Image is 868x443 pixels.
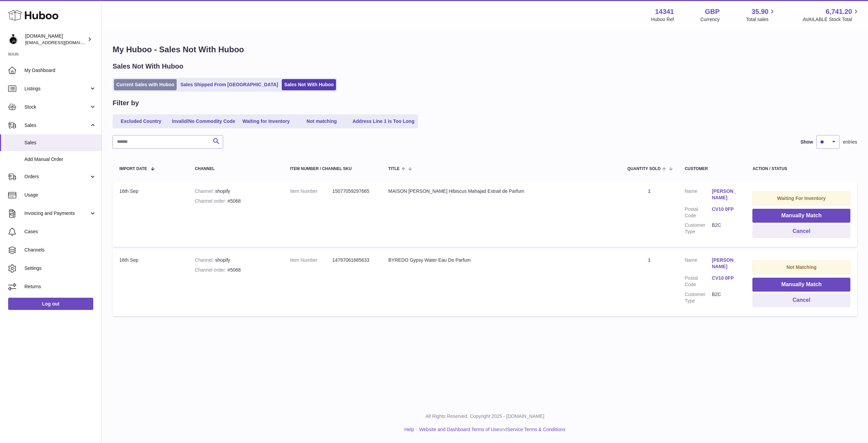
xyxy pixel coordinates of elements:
div: [DOMAIN_NAME] [25,33,86,46]
td: 16th Sep [113,250,188,316]
img: theperfumesampler@gmail.com [8,34,18,44]
span: Total sales [746,16,776,23]
a: Sales Not With Huboo [282,79,336,90]
span: 35.90 [751,7,768,16]
h2: Sales Not With Huboo [113,62,183,71]
span: Stock [24,104,89,110]
a: CV10 0FP [712,275,739,281]
li: and [417,426,565,433]
dt: Item Number [290,188,332,195]
dt: Item Number [290,257,332,263]
div: shopify [195,188,277,195]
dt: Postal Code [685,206,712,219]
a: Help [405,427,414,432]
a: [PERSON_NAME] [712,257,739,270]
span: [EMAIL_ADDRESS][DOMAIN_NAME] [25,40,100,45]
span: Cases [24,228,96,235]
a: 6,741.20 AVAILABLE Stock Total [803,7,860,23]
strong: 14341 [655,7,674,16]
a: Address Line 1 is Too Long [350,116,417,127]
div: Huboo Ref [651,16,674,23]
div: #5068 [195,267,277,273]
div: Customer [685,167,739,171]
a: 1 [648,188,651,194]
dt: Name [685,188,712,203]
strong: Channel [195,188,215,194]
a: Website and Dashboard Terms of Use [419,427,499,432]
span: entries [843,139,857,145]
h1: My Huboo - Sales Not With Huboo [113,44,857,55]
a: Service Terms & Conditions [507,427,566,432]
div: Currency [701,16,720,23]
button: Cancel [752,224,850,238]
strong: Not Matching [786,264,816,270]
dd: 15077059297665 [332,188,375,195]
button: Manually Match [752,278,850,292]
span: Import date [119,167,147,171]
a: Log out [8,298,93,310]
a: [PERSON_NAME] [712,188,739,201]
strong: Channel order [195,198,228,204]
span: Quantity Sold [627,167,660,171]
div: Action / Status [752,167,850,171]
strong: Channel order [195,267,228,273]
span: Settings [24,265,96,272]
dt: Customer Type [685,291,712,304]
label: Show [801,139,813,145]
span: Channels [24,247,96,253]
a: Not matching [295,116,349,127]
a: Excluded Country [114,116,168,127]
span: Title [388,167,399,171]
span: Add Manual Order [24,156,96,163]
a: Invalid/No Commodity Code [170,116,238,127]
a: Waiting for Inventory [239,116,293,127]
dt: Postal Code [685,275,712,288]
div: shopify [195,257,277,263]
h2: Filter by [113,98,139,108]
a: Current Sales with Huboo [114,79,177,90]
span: My Dashboard [24,67,96,74]
dd: 14797061685633 [332,257,375,263]
div: BYREDO Gypsy Water Eau De Parfum [388,257,614,263]
span: AVAILABLE Stock Total [803,16,860,23]
td: 16th Sep [113,181,188,247]
span: Orders [24,173,89,180]
a: 1 [648,257,651,263]
div: Item Number / Channel SKU [290,167,375,171]
strong: Waiting For Inventory [777,196,826,201]
a: Sales Shipped From [GEOGRAPHIC_DATA] [178,79,280,90]
dt: Name [685,257,712,272]
a: 35.90 Total sales [746,7,776,23]
span: Listings [24,86,89,92]
div: #5068 [195,198,277,204]
span: Invoicing and Payments [24,210,89,217]
span: Returns [24,283,96,290]
button: Cancel [752,293,850,307]
span: Sales [24,122,89,129]
span: 6,741.20 [826,7,852,16]
dd: B2C [712,291,739,304]
strong: GBP [705,7,719,16]
span: Usage [24,192,96,198]
p: All Rights Reserved. Copyright 2025 - [DOMAIN_NAME] [107,413,863,420]
strong: Channel [195,257,215,263]
div: MAISON [PERSON_NAME] Hibiscus Mahajad Extrait de Parfum [388,188,614,195]
span: Sales [24,140,96,146]
div: Channel [195,167,277,171]
a: CV10 0FP [712,206,739,213]
dt: Customer Type [685,222,712,235]
button: Manually Match [752,209,850,223]
dd: B2C [712,222,739,235]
